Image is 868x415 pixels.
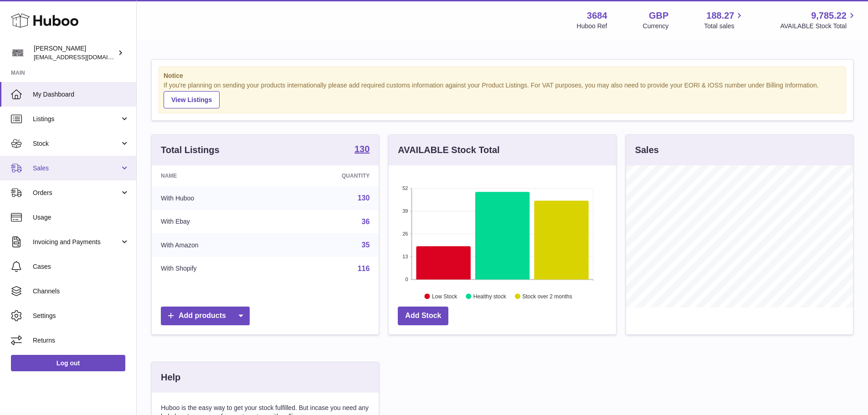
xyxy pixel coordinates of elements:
[33,189,120,197] span: Orders
[33,238,120,246] span: Invoicing and Payments
[780,10,857,31] a: 9,785.22 AVAILABLE Stock Total
[780,22,857,31] span: AVAILABLE Stock Total
[33,139,120,148] span: Stock
[164,72,841,80] strong: Notice
[11,46,25,60] img: theinternationalventure@gmail.com
[704,22,745,31] span: Total sales
[33,213,129,222] span: Usage
[161,307,250,325] a: Add products
[403,185,408,191] text: 52
[649,10,668,22] strong: GBP
[706,10,734,22] span: 188.27
[432,293,457,299] text: Low Stock
[577,22,607,31] div: Huboo Ref
[152,186,276,210] td: With Huboo
[403,231,408,236] text: 26
[33,90,129,99] span: My Dashboard
[33,336,129,345] span: Returns
[358,265,370,272] a: 116
[33,164,120,173] span: Sales
[362,241,370,249] a: 35
[152,165,276,186] th: Name
[643,22,669,31] div: Currency
[811,10,847,22] span: 9,785.22
[161,371,180,384] h3: Help
[276,165,379,186] th: Quantity
[358,194,370,202] a: 130
[152,233,276,257] td: With Amazon
[362,218,370,225] a: 36
[164,91,220,108] a: View Listings
[152,210,276,234] td: With Ebay
[161,144,220,156] h3: Total Listings
[398,307,448,325] a: Add Stock
[33,287,129,296] span: Channels
[403,254,408,259] text: 13
[398,144,499,156] h3: AVAILABLE Stock Total
[354,144,370,154] strong: 130
[152,257,276,281] td: With Shopify
[354,144,370,155] a: 130
[403,208,408,214] text: 39
[523,293,572,299] text: Stock over 2 months
[164,81,841,108] div: If you're planning on sending your products internationally please add required customs informati...
[704,10,745,31] a: 188.27 Total sales
[34,44,116,61] div: [PERSON_NAME]
[11,355,125,371] a: Log out
[33,312,129,320] span: Settings
[34,53,134,61] span: [EMAIL_ADDRESS][DOMAIN_NAME]
[33,262,129,271] span: Cases
[33,115,120,123] span: Listings
[635,144,659,156] h3: Sales
[406,277,408,282] text: 0
[473,293,507,299] text: Healthy stock
[587,10,607,22] strong: 3684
